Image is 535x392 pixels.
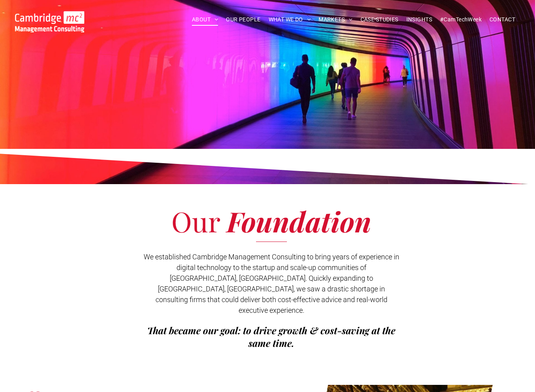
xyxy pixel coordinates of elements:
[147,324,395,349] span: That became our goal: to drive growth & cost-saving at the same time.
[486,13,519,26] a: CONTACT
[315,13,356,26] a: MARKETS
[222,13,264,26] a: OUR PEOPLE
[227,202,371,240] span: Foundation
[144,253,399,314] span: We established Cambridge Management Consulting to bring years of experience in digital technology...
[357,13,402,26] a: CASE STUDIES
[265,13,315,26] a: WHAT WE DO
[171,202,220,240] span: Our
[402,13,436,26] a: INSIGHTS
[436,13,486,26] a: #CamTechWeek
[188,13,222,26] a: ABOUT
[15,11,84,32] img: Cambridge MC Logo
